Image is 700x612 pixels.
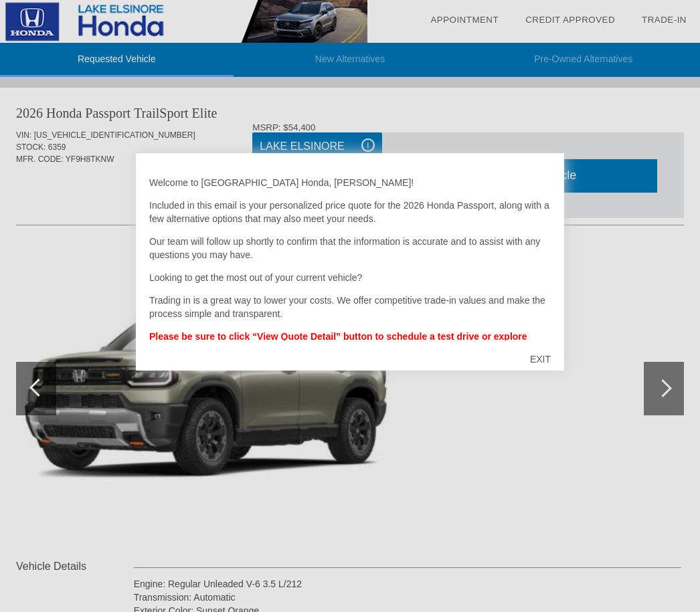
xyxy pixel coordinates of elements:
[149,294,551,320] p: Trading in is a great way to lower your costs. We offer competitive trade-in values and make the ...
[430,15,499,25] a: Appointment
[642,15,687,25] a: Trade-In
[149,235,551,262] p: Our team will follow up shortly to confirm that the information is accurate and to assist with an...
[149,176,551,189] p: Welcome to [GEOGRAPHIC_DATA] Honda, [PERSON_NAME]!
[149,331,527,355] strong: Please be sure to click “View Quote Detail” button to schedule a test drive or explore options.
[517,339,564,379] div: EXIT
[149,199,551,225] p: Included in this email is your personalized price quote for the 2026 Honda Passport, along with a...
[525,15,615,25] a: Credit Approved
[149,271,551,284] p: Looking to get the most out of your current vehicle?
